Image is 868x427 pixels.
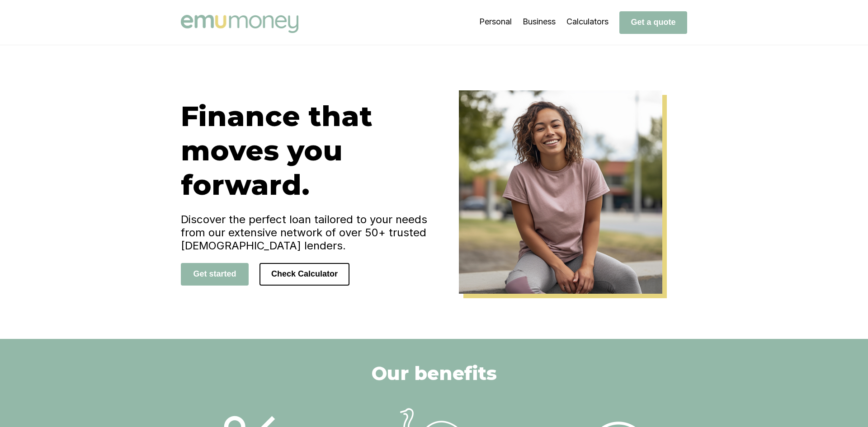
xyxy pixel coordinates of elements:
a: Get a quote [619,17,687,27]
button: Get started [181,263,249,286]
a: Get started [181,269,249,278]
img: Emu Money logo [181,15,298,33]
button: Get a quote [619,11,687,34]
a: Check Calculator [259,269,349,278]
button: Check Calculator [259,263,349,286]
h1: Finance that moves you forward. [181,99,434,202]
h4: Discover the perfect loan tailored to your needs from our extensive network of over 50+ trusted [... [181,213,434,252]
img: Emu Money Home [459,90,662,294]
h2: Our benefits [372,361,497,385]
